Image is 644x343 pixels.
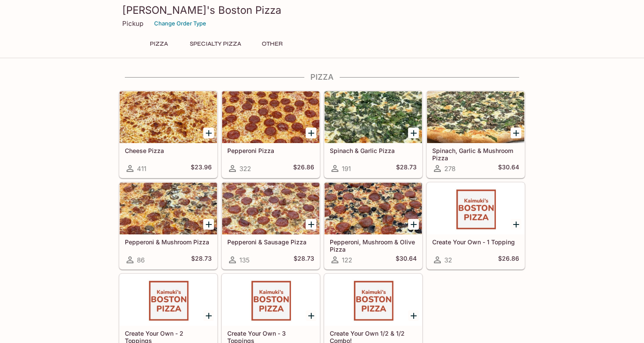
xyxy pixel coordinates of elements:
[427,91,524,143] div: Spinach, Garlic & Mushroom Pizza
[222,183,319,234] div: Pepperoni & Sausage Pizza
[498,163,519,174] h5: $30.64
[119,72,525,82] h4: Pizza
[306,219,316,230] button: Add Pepperoni & Sausage Pizza
[137,165,146,173] span: 411
[122,3,522,17] h3: [PERSON_NAME]'s Boston Pizza
[325,183,422,234] div: Pepperoni, Mushroom & Olive Pizza
[306,128,316,138] button: Add Pepperoni Pizza
[222,274,319,326] div: Create Your Own - 3 Toppings
[122,19,143,28] p: Pickup
[222,91,320,178] a: Pepperoni Pizza322$26.86
[432,147,519,161] h5: Spinach, Garlic & Mushroom Pizza
[330,238,417,253] h5: Pepperoni, Mushroom & Olive Pizza
[408,219,419,230] button: Add Pepperoni, Mushroom & Olive Pizza
[203,219,214,230] button: Add Pepperoni & Mushroom Pizza
[408,310,419,321] button: Add Create Your Own 1/2 & 1/2 Combo!
[293,163,314,174] h5: $26.86
[325,274,422,326] div: Create Your Own 1/2 & 1/2 Combo!
[125,238,212,246] h5: Pepperoni & Mushroom Pizza
[191,163,212,174] h5: $23.96
[408,128,419,138] button: Add Spinach & Garlic Pizza
[330,147,417,154] h5: Spinach & Garlic Pizza
[324,182,422,269] a: Pepperoni, Mushroom & Olive Pizza122$30.64
[444,165,455,173] span: 278
[227,238,314,246] h5: Pepperoni & Sausage Pizza
[342,165,351,173] span: 191
[427,183,524,234] div: Create Your Own - 1 Topping
[120,274,217,326] div: Create Your Own - 2 Toppings
[432,238,519,246] h5: Create Your Own - 1 Topping
[119,91,217,178] a: Cheese Pizza411$23.96
[427,91,525,178] a: Spinach, Garlic & Mushroom Pizza278$30.64
[222,182,320,269] a: Pepperoni & Sausage Pizza135$28.73
[125,147,212,154] h5: Cheese Pizza
[325,91,422,143] div: Spinach & Garlic Pizza
[139,38,178,50] button: Pizza
[396,255,417,265] h5: $30.64
[191,255,212,265] h5: $28.73
[203,128,214,138] button: Add Cheese Pizza
[120,183,217,234] div: Pepperoni & Mushroom Pizza
[150,17,210,30] button: Change Order Type
[396,163,417,174] h5: $28.73
[342,256,352,264] span: 122
[203,310,214,321] button: Add Create Your Own - 2 Toppings
[185,38,246,50] button: Specialty Pizza
[120,91,217,143] div: Cheese Pizza
[427,182,525,269] a: Create Your Own - 1 Topping32$26.86
[306,310,316,321] button: Add Create Your Own - 3 Toppings
[239,165,251,173] span: 322
[239,256,250,264] span: 135
[498,255,519,265] h5: $26.86
[227,147,314,154] h5: Pepperoni Pizza
[222,91,319,143] div: Pepperoni Pizza
[511,128,521,138] button: Add Spinach, Garlic & Mushroom Pizza
[119,182,217,269] a: Pepperoni & Mushroom Pizza86$28.73
[444,256,452,264] span: 32
[324,91,422,178] a: Spinach & Garlic Pizza191$28.73
[294,255,314,265] h5: $28.73
[511,219,521,230] button: Add Create Your Own - 1 Topping
[137,256,145,264] span: 86
[253,38,291,50] button: Other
